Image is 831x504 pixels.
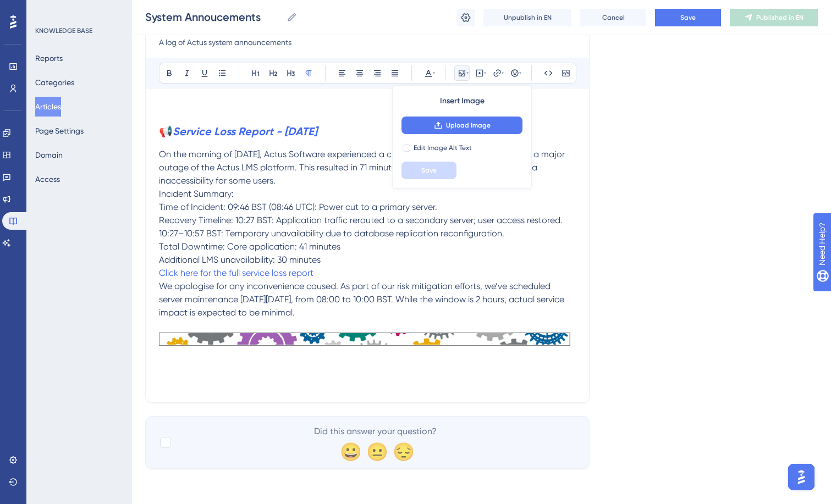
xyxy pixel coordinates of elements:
[655,9,721,26] button: Save
[159,268,313,278] a: Click here for the full service loss report
[680,13,696,22] span: Save
[414,143,472,152] span: Edit Image Alt Text
[159,125,173,138] span: 📢
[730,9,818,26] button: Published in EN
[785,461,818,494] iframe: UserGuiding AI Assistant Launcher
[35,48,63,68] button: Reports
[35,97,61,117] button: Articles
[35,145,63,165] button: Domain
[35,121,84,141] button: Page Settings
[26,3,69,16] span: Need Help?
[159,254,321,265] span: Additional LMS unavailability: 30 minutes
[145,9,282,25] input: Article Name
[159,202,437,212] span: Time of Incident: 09:46 BST (08:46 UTC): Power cut to a primary server.
[440,95,485,108] span: Insert Image
[421,166,437,175] span: Save
[159,36,576,49] input: Article Description
[401,162,456,179] button: Save
[35,26,92,35] div: KNOWLEDGE BASE
[173,125,317,138] strong: Service Loss Report - [DATE]
[159,281,566,318] span: We apologise for any inconvenience caused. As part of our risk mitigation efforts, we’ve schedule...
[504,13,552,22] span: Unpublish in EN
[159,241,340,252] span: Total Downtime: Core application: 41 minutes
[159,215,565,239] span: Recovery Timeline: 10:27 BST: Application traffic rerouted to a secondary server; user access res...
[35,73,74,92] button: Categories
[35,169,60,189] button: Access
[314,425,437,438] span: Did this answer your question?
[602,13,625,22] span: Cancel
[483,9,571,26] button: Unpublish in EN
[580,9,646,26] button: Cancel
[159,189,234,199] span: Incident Summary:
[446,121,491,130] span: Upload Image
[756,13,804,22] span: Published in EN
[401,117,522,134] button: Upload Image
[159,149,567,186] span: On the morning of [DATE], Actus Software experienced a critical hardware failure that caused a ma...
